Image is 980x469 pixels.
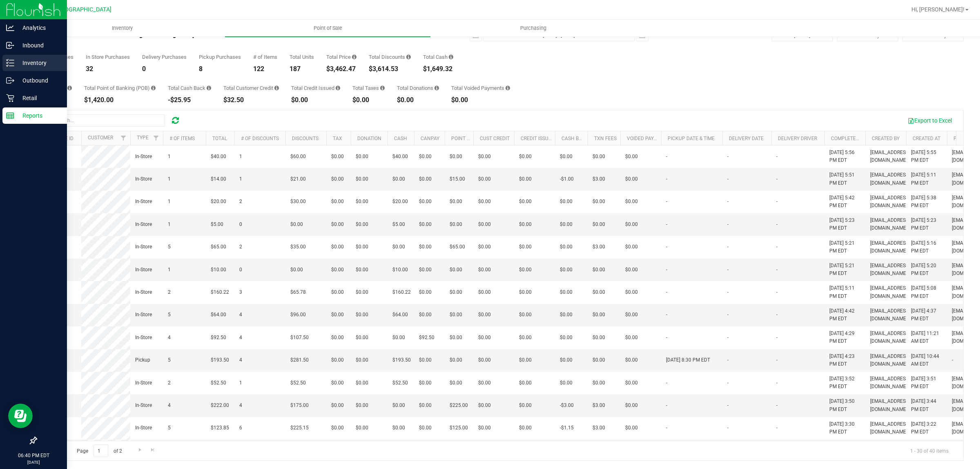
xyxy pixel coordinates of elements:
span: $0.00 [331,288,344,296]
span: $3.00 [592,175,605,183]
span: - [666,198,667,205]
span: [EMAIL_ADDRESS][DOMAIN_NAME] [870,330,910,345]
span: $0.00 [356,198,368,205]
span: $0.00 [519,266,532,274]
span: $0.00 [356,288,368,296]
span: In-Store [135,243,152,251]
a: Type [137,135,149,141]
a: Purchasing [430,20,636,37]
div: 8 [199,66,241,72]
span: 4 [239,311,242,319]
div: # of Items [253,54,277,60]
p: Analytics [14,23,63,33]
span: 1 [168,153,171,161]
p: Outbound [14,76,63,85]
span: Pickup [135,356,150,364]
a: Discounts [292,136,318,141]
span: In-Store [135,288,152,296]
span: - [776,221,777,228]
span: In-Store [135,153,152,161]
span: $0.00 [625,266,638,274]
span: [EMAIL_ADDRESS][DOMAIN_NAME] [870,353,910,368]
span: $20.00 [392,198,408,205]
span: $0.00 [331,153,344,161]
a: Go to the next page [134,444,146,456]
iframe: Resource center [8,404,33,428]
span: $10.00 [392,266,408,274]
span: $0.00 [625,198,638,205]
a: Filter [117,131,130,145]
span: [EMAIL_ADDRESS][DOMAIN_NAME] [870,239,910,255]
span: $0.00 [331,221,344,228]
span: 1 [168,198,171,205]
span: $65.00 [211,243,226,251]
span: [EMAIL_ADDRESS][DOMAIN_NAME] [870,194,910,210]
span: [DATE] 5:23 PM EDT [911,217,942,232]
span: $0.00 [560,198,572,205]
i: Sum of the successful, non-voided payments using account credit for all purchases in the date range. [274,85,279,91]
span: - [666,311,667,319]
span: In-Store [135,198,152,205]
span: [DATE] 4:37 PM EDT [911,307,942,323]
span: 2 [239,198,242,205]
span: 1 [239,153,242,161]
span: - [776,153,777,161]
p: Inventory [14,58,63,68]
span: $0.00 [392,334,405,342]
span: $0.00 [478,175,491,183]
button: Export to Excel [902,114,957,127]
div: Total Price [326,54,356,60]
span: $0.00 [450,198,462,205]
span: $60.00 [290,153,306,161]
i: Sum of the discount values applied to the all purchases in the date range. [406,54,411,60]
span: $0.00 [356,311,368,319]
span: [DATE] 5:11 PM EDT [911,171,942,187]
span: $0.00 [290,221,303,228]
span: $64.00 [211,311,226,319]
span: $0.00 [560,243,572,251]
span: $96.00 [290,311,306,319]
span: $107.50 [290,334,309,342]
span: [DATE] 11:21 AM EDT [911,330,942,345]
div: $3,614.53 [369,66,411,72]
a: Customer [88,135,113,141]
span: $0.00 [419,266,432,274]
span: - [666,243,667,251]
span: $15.00 [450,175,465,183]
a: Cash Back [561,136,588,141]
div: $1,649.32 [423,66,453,72]
span: - [666,288,667,296]
span: - [727,175,728,183]
span: 0 [239,266,242,274]
p: Retail [14,93,63,103]
span: - [666,175,667,183]
span: [DATE] 5:23 PM EDT [829,217,860,232]
span: $0.00 [356,221,368,228]
span: $0.00 [331,266,344,274]
span: 5 [168,243,171,251]
span: - [727,311,728,319]
span: $0.00 [519,288,532,296]
div: Pickup Purchases [199,54,241,60]
inline-svg: Inbound [6,41,14,49]
span: - [666,221,667,228]
div: Total Units [290,54,314,60]
span: [DATE] 5:21 PM EDT [829,262,860,277]
span: $0.00 [592,221,605,228]
span: $0.00 [356,243,368,251]
span: In-Store [135,334,152,342]
span: - [727,153,728,161]
span: $0.00 [560,288,572,296]
div: $3,462.47 [326,66,356,72]
div: Total Taxes [352,85,385,91]
span: $0.00 [450,311,462,319]
a: Voided Payment [627,136,667,141]
span: $0.00 [519,243,532,251]
div: $0.00 [291,97,340,103]
i: Sum of the total taxes for all purchases in the date range. [380,85,385,91]
span: $5.00 [211,221,223,228]
a: Pickup Date & Time [668,136,715,141]
span: $0.00 [478,311,491,319]
i: Sum of the successful, non-voided cash payment transactions for all purchases in the date range. ... [449,54,453,60]
div: Total Voided Payments [451,85,510,91]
